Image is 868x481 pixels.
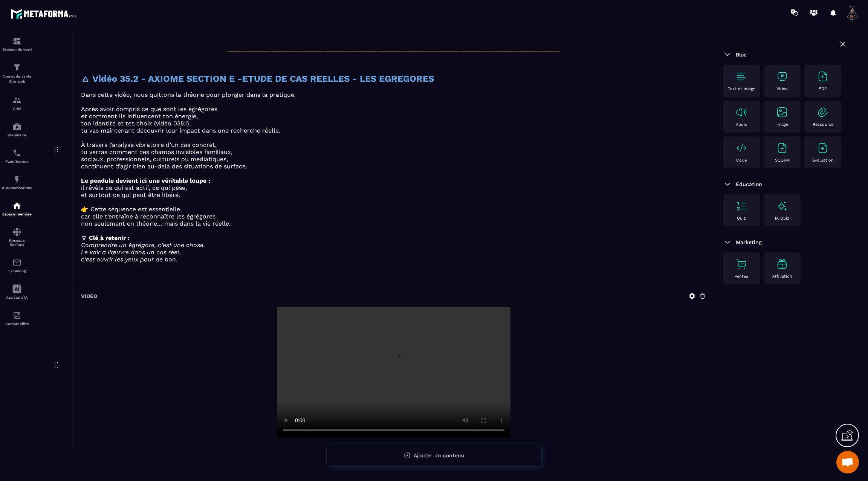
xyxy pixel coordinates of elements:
img: email [12,258,21,267]
a: accountantaccountantComptabilité [2,305,32,331]
span: __________________________________________________________________________________________________ [228,45,560,52]
p: Comptabilité [2,322,32,326]
img: text-image no-wra [735,70,747,82]
img: automations [12,122,21,131]
a: formationformationTunnel de vente Site web [2,57,32,90]
span: Marketing [736,239,762,245]
a: automationsautomationsWebinaire [2,116,32,143]
a: Assistant IA [2,279,32,305]
span: Bloc [736,52,747,58]
span: car elle t’entraîne à reconnaître les égrégores [81,213,215,220]
p: Réseaux Sociaux [2,238,32,247]
div: Ouvrir le chat [836,451,859,473]
span: et surtout ce qui peut être libéré. [81,191,180,199]
img: text-image [776,258,788,270]
img: text-image no-wra [735,106,747,118]
span: Ajouter du contenu [414,452,465,458]
a: formationformationCRM [2,90,32,116]
p: SCORM [775,158,790,163]
span: tu verras comment ces champs invisibles familiaux, [81,148,232,156]
p: Vidéo [776,86,788,91]
a: automationsautomationsEspace membre [2,195,32,222]
p: Espace membre [2,212,32,216]
span: 👉 Cette séquence est essentielle, [81,206,182,213]
img: text-image no-wra [776,106,788,118]
img: automations [12,201,21,210]
p: IA Quiz [775,216,789,221]
span: et comment ils influencent ton énergie, [81,113,198,120]
p: Code [736,158,747,163]
em: c’est ouvrir les yeux pour de bon. [81,256,177,263]
img: accountant [12,311,21,320]
p: Automatisations [2,186,32,190]
img: text-image no-wra [776,142,788,154]
img: scheduler [12,148,21,157]
img: logo [11,7,78,21]
img: social-network [12,228,21,237]
span: À travers l’analyse vibratoire d’un cas concret, [81,141,217,148]
span: Education [736,181,762,187]
em: Le voir à l’œuvre dans un cas réel, [81,249,181,256]
img: text-image no-wra [817,106,829,118]
a: social-networksocial-networkRéseaux Sociaux [2,222,32,252]
a: formationformationTableau de bord [2,31,32,57]
span: Dans cette vidéo, nous quittons la théorie pour plonger dans la pratique. [81,91,296,98]
img: text-image no-wra [735,258,747,270]
img: text-image no-wra [735,200,747,212]
p: E-mailing [2,269,32,273]
p: Webinaire [2,133,32,137]
span: ton identité et tes choix (vidéo 035.1), [81,120,191,127]
img: automations [12,175,21,184]
img: formation [12,37,21,46]
p: Planificateur [2,159,32,163]
a: automationsautomationsAutomatisations [2,169,32,195]
p: Ventes [735,274,748,279]
span: sociaux, professionnels, culturels ou médiatiques, [81,156,228,163]
strong: Le pendule devient ici une véritable loupe : [81,177,210,184]
span: tu vas maintenant découvrir leur impact dans une recherche réelle. [81,127,280,134]
a: emailemailE-mailing [2,252,32,279]
p: CRM [2,107,32,111]
img: arrow-down [723,180,732,189]
img: text-image no-wra [817,142,829,154]
p: Tunnel de vente Site web [2,74,32,84]
h6: Vidéo [81,293,97,299]
span: non seulement en théorie… mais dans la vie réelle. [81,220,231,227]
img: text-image [776,200,788,212]
img: text-image no-wra [735,142,747,154]
p: Ressource [813,122,833,127]
span: continuent d’agir bien au-delà des situations de surface. [81,163,247,170]
img: formation [12,63,21,72]
p: Affiliation [772,274,792,279]
em: Comprendre un égrégore, c’est une chose. [81,241,205,249]
p: Audio [736,122,747,127]
p: Assistant IA [2,295,32,299]
img: text-image no-wra [817,70,829,82]
strong: 🜄 Clé à retenir : [81,234,130,241]
img: formation [12,96,21,105]
p: Image [776,122,788,127]
a: schedulerschedulerPlanificateur [2,143,32,169]
p: Text et image [728,86,755,91]
p: Évaluation [812,158,834,163]
img: arrow-down [723,50,732,59]
img: text-image no-wra [776,70,788,82]
span: il révèle ce qui est actif, ce qui pèse, [81,184,187,191]
p: Quiz [737,216,746,221]
p: PDF [819,86,827,91]
p: Tableau de bord [2,47,32,52]
img: arrow-down [723,238,732,247]
strong: 🜂 Vidéo 35.2 - AXIOME SECTION E -ETUDE DE CAS REELLES - LES EGREGORES [81,73,434,84]
span: Après avoir compris ce que sont les égrégores [81,105,217,113]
